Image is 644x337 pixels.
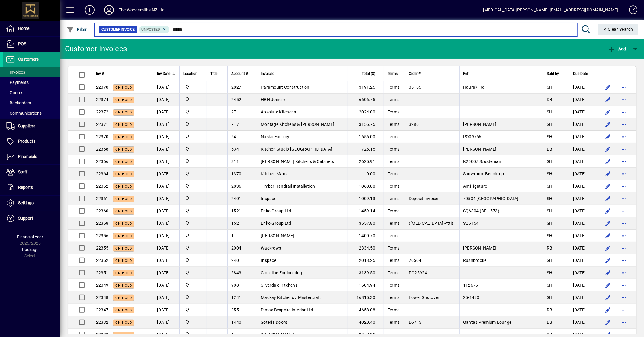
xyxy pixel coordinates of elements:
[96,184,108,189] span: 22362
[603,82,613,92] button: Edit
[96,258,108,263] span: 22352
[573,70,588,77] span: Due Date
[153,94,179,106] td: [DATE]
[261,258,276,263] span: Inspace
[603,280,613,290] button: Edit
[115,98,132,102] span: On hold
[603,305,613,315] button: Edit
[547,196,553,201] span: SH
[96,233,108,238] span: 22356
[96,221,108,226] span: 22358
[115,123,132,127] span: On hold
[619,206,629,216] button: More options
[231,283,239,288] span: 908
[153,192,179,205] td: [DATE]
[96,246,108,250] span: 22355
[183,232,203,239] span: The Woodsmiths
[569,267,597,279] td: [DATE]
[157,70,176,77] div: Inv Date
[547,233,553,238] span: SH
[210,70,217,77] span: Title
[261,270,302,275] span: Circleline Engineering
[547,70,566,77] div: Sold by
[153,205,179,217] td: [DATE]
[608,46,626,51] span: Add
[231,85,241,90] span: 2827
[96,85,108,90] span: 22378
[569,106,597,118] td: [DATE]
[17,234,43,239] span: Financial Year
[569,205,597,217] td: [DATE]
[348,279,384,291] td: 1604.94
[115,246,132,250] span: On hold
[603,132,613,141] button: Edit
[547,270,553,275] span: SH
[569,242,597,254] td: [DATE]
[183,70,203,77] div: Location
[153,118,179,131] td: [DATE]
[157,70,170,77] span: Inv Date
[619,280,629,290] button: More options
[115,148,132,151] span: On hold
[231,134,236,139] span: 64
[603,144,613,154] button: Edit
[18,185,33,190] span: Reports
[183,269,203,276] span: The Woodsmiths
[115,197,132,201] span: On hold
[96,196,108,201] span: 22361
[569,118,597,131] td: [DATE]
[3,119,60,134] a: Suppliers
[67,27,87,32] span: Filter
[231,70,248,77] span: Account #
[96,147,108,151] span: 22368
[569,254,597,267] td: [DATE]
[96,122,108,127] span: 22371
[18,200,34,205] span: Settings
[348,180,384,192] td: 1060.88
[547,97,553,102] span: DB
[388,283,399,288] span: Terms
[183,121,203,128] span: The Woodsmiths
[142,27,160,32] span: Unposted
[624,1,636,21] a: Knowledge Base
[463,70,539,77] div: Ref
[619,231,629,240] button: More options
[115,110,132,114] span: On hold
[96,270,108,275] span: 22351
[607,43,628,54] button: Add
[603,206,613,216] button: Edit
[348,155,384,168] td: 2625.91
[96,159,108,164] span: 22366
[619,194,629,203] button: More options
[96,97,108,102] span: 22374
[409,85,421,90] span: 35165
[18,26,29,31] span: Home
[3,211,60,226] a: Support
[603,231,613,240] button: Edit
[231,70,253,77] div: Account #
[547,221,553,226] span: SH
[348,118,384,131] td: 3156.75
[153,217,179,230] td: [DATE]
[183,109,203,115] span: The Woodsmiths
[183,220,203,227] span: The Woodsmiths
[115,271,132,275] span: On hold
[153,155,179,168] td: [DATE]
[115,209,132,213] span: On hold
[139,26,170,33] mat-chip: Customer Invoice Status: Unposted
[547,147,553,151] span: DB
[115,222,132,226] span: On hold
[18,154,37,159] span: Financials
[547,110,553,114] span: SH
[231,270,241,275] span: 2843
[463,258,487,263] span: Rushbrooke
[388,147,399,151] span: Terms
[348,131,384,143] td: 1656.00
[463,85,485,90] span: Hauraki Rd
[619,119,629,129] button: More options
[231,171,241,176] span: 1370
[183,84,203,91] span: The Woodsmiths
[348,106,384,118] td: 2024.00
[3,98,60,108] a: Backorders
[231,110,236,114] span: 27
